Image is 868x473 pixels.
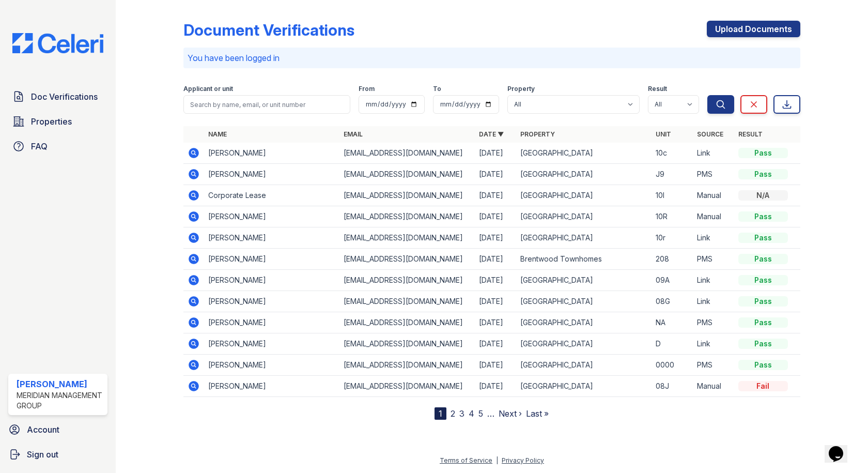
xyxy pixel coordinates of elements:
[738,169,788,179] div: Pass
[8,86,107,107] a: Doc Verifications
[496,456,498,464] div: |
[475,249,516,270] td: [DATE]
[516,355,652,376] td: [GEOGRAPHIC_DATA]
[738,190,788,201] div: N/A
[339,333,475,355] td: [EMAIL_ADDRESS][DOMAIN_NAME]
[652,333,693,355] td: D
[204,206,339,227] td: [PERSON_NAME]
[516,312,652,333] td: [GEOGRAPHIC_DATA]
[204,249,339,270] td: [PERSON_NAME]
[516,249,652,270] td: Brentwood Townhomes
[652,164,693,185] td: J9
[183,85,233,93] label: Applicant or unit
[693,249,734,270] td: PMS
[478,408,483,419] a: 5
[526,408,549,419] a: Last »
[188,52,796,64] p: You have been logged in
[204,185,339,206] td: Corporate Lease
[479,130,504,138] a: Date ▼
[738,254,788,264] div: Pass
[339,291,475,312] td: [EMAIL_ADDRESS][DOMAIN_NAME]
[738,275,788,285] div: Pass
[204,312,339,333] td: [PERSON_NAME]
[451,408,455,419] a: 2
[204,270,339,291] td: [PERSON_NAME]
[475,312,516,333] td: [DATE]
[31,90,98,103] span: Doc Verifications
[693,312,734,333] td: PMS
[738,339,788,349] div: Pass
[4,444,112,465] a: Sign out
[693,291,734,312] td: Link
[652,249,693,270] td: 208
[208,130,227,138] a: Name
[652,206,693,227] td: 10R
[738,381,788,391] div: Fail
[204,376,339,397] td: [PERSON_NAME]
[693,333,734,355] td: Link
[17,390,103,411] div: Meridian Management Group
[204,291,339,312] td: [PERSON_NAME]
[204,333,339,355] td: [PERSON_NAME]
[8,136,107,157] a: FAQ
[4,33,112,53] img: CE_Logo_Blue-a8612792a0a2168367f1c8372b55b34899dd931a85d93a1a3d3e32e68fde9ad4.png
[435,407,446,420] div: 1
[516,376,652,397] td: [GEOGRAPHIC_DATA]
[652,185,693,206] td: 10l
[652,376,693,397] td: 08J
[27,448,58,461] span: Sign out
[693,355,734,376] td: PMS
[204,164,339,185] td: [PERSON_NAME]
[516,143,652,164] td: [GEOGRAPHIC_DATA]
[339,355,475,376] td: [EMAIL_ADDRESS][DOMAIN_NAME]
[499,408,522,419] a: Next ›
[433,85,441,93] label: To
[469,408,474,419] a: 4
[738,296,788,307] div: Pass
[339,143,475,164] td: [EMAIL_ADDRESS][DOMAIN_NAME]
[502,456,544,464] a: Privacy Policy
[738,211,788,222] div: Pass
[738,233,788,243] div: Pass
[475,206,516,227] td: [DATE]
[31,140,48,152] span: FAQ
[440,456,492,464] a: Terms of Service
[656,130,671,138] a: Unit
[516,164,652,185] td: [GEOGRAPHIC_DATA]
[652,312,693,333] td: NA
[652,227,693,249] td: 10r
[339,376,475,397] td: [EMAIL_ADDRESS][DOMAIN_NAME]
[693,270,734,291] td: Link
[652,291,693,312] td: 08G
[475,270,516,291] td: [DATE]
[516,333,652,355] td: [GEOGRAPHIC_DATA]
[693,164,734,185] td: PMS
[183,21,354,39] div: Document Verifications
[652,355,693,376] td: 0000
[339,249,475,270] td: [EMAIL_ADDRESS][DOMAIN_NAME]
[475,291,516,312] td: [DATE]
[475,333,516,355] td: [DATE]
[339,227,475,249] td: [EMAIL_ADDRESS][DOMAIN_NAME]
[693,143,734,164] td: Link
[359,85,375,93] label: From
[693,227,734,249] td: Link
[475,185,516,206] td: [DATE]
[339,164,475,185] td: [EMAIL_ADDRESS][DOMAIN_NAME]
[693,376,734,397] td: Manual
[693,185,734,206] td: Manual
[648,85,667,93] label: Result
[520,130,555,138] a: Property
[516,270,652,291] td: [GEOGRAPHIC_DATA]
[459,408,464,419] a: 3
[475,164,516,185] td: [DATE]
[738,130,763,138] a: Result
[204,143,339,164] td: [PERSON_NAME]
[516,206,652,227] td: [GEOGRAPHIC_DATA]
[339,185,475,206] td: [EMAIL_ADDRESS][DOMAIN_NAME]
[183,95,350,114] input: Search by name, email, or unit number
[475,355,516,376] td: [DATE]
[652,270,693,291] td: 09A
[738,360,788,370] div: Pass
